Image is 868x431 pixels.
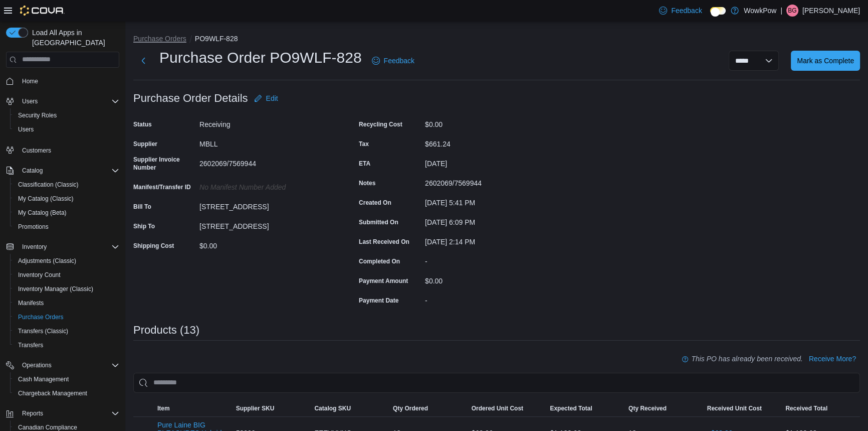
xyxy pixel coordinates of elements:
label: Status [133,120,152,128]
div: $0.00 [199,238,334,250]
button: Supplier SKU [232,400,311,416]
span: Supplier SKU [236,404,275,412]
button: Inventory Manager (Classic) [10,282,123,296]
span: Users [18,95,119,107]
span: Receive More? [809,354,856,364]
div: 2602069/7569944 [425,175,559,187]
button: My Catalog (Beta) [10,206,123,220]
div: No Manifest Number added [199,179,334,191]
a: Security Roles [14,109,61,121]
a: Users [14,123,38,135]
h1: Purchase Order PO9WLF-828 [159,48,362,68]
button: Ordered Unit Cost [468,400,546,416]
span: Manifests [18,299,44,307]
button: Classification (Classic) [10,178,123,192]
button: Receive More? [805,349,860,369]
span: Cash Management [18,375,69,383]
button: Purchase Orders [10,310,123,324]
input: Dark Mode [710,7,726,15]
p: This PO has already been received. [691,353,803,365]
div: - [425,253,559,265]
button: Transfers [10,338,123,352]
a: My Catalog (Beta) [14,207,71,219]
button: Users [18,95,42,107]
span: Inventory Manager (Classic) [18,285,93,293]
button: Operations [2,358,123,372]
span: Item [157,404,170,412]
span: Catalog SKU [314,404,351,412]
button: Qty Ordered [389,400,468,416]
button: Catalog SKU [310,400,389,416]
a: Feedback [368,51,418,71]
a: Inventory Manager (Classic) [14,283,97,295]
span: Qty Received [628,404,667,412]
span: My Catalog (Classic) [14,193,119,205]
div: [STREET_ADDRESS] [199,218,334,230]
div: [STREET_ADDRESS] [199,199,334,211]
span: Expected Total [550,404,592,412]
label: Manifest/Transfer ID [133,183,191,191]
div: $661.24 [425,136,559,148]
span: Security Roles [14,109,119,121]
span: Transfers [14,339,119,351]
label: Created On [359,199,391,207]
button: Security Roles [10,108,123,122]
button: Inventory [18,241,51,253]
span: Purchase Orders [18,313,64,321]
div: [DATE] 5:41 PM [425,195,559,207]
button: Manifests [10,296,123,310]
span: Promotions [14,221,119,233]
a: My Catalog (Classic) [14,193,78,205]
button: Catalog [2,164,123,178]
label: Payment Amount [359,277,408,285]
span: My Catalog (Classic) [18,195,74,203]
button: Users [10,122,123,136]
button: Reports [2,406,123,420]
button: Inventory [2,240,123,254]
a: Promotions [14,221,53,233]
span: Feedback [671,6,702,16]
span: Home [22,77,38,85]
button: My Catalog (Classic) [10,192,123,206]
span: Transfers (Classic) [18,327,68,335]
span: Home [18,75,119,87]
button: Customers [2,142,123,157]
div: $0.00 [425,273,559,285]
button: Received Unit Cost [703,400,782,416]
label: Completed On [359,257,400,265]
span: Purchase Orders [14,311,119,323]
span: Operations [18,359,119,371]
label: Supplier Invoice Number [133,156,195,172]
span: Users [14,123,119,135]
span: Ordered Unit Cost [472,404,523,412]
span: Manifests [14,297,119,309]
div: [DATE] 6:09 PM [425,214,559,226]
label: Recycling Cost [359,120,402,128]
button: Chargeback Management [10,386,123,400]
a: Purchase Orders [14,311,68,323]
span: Chargeback Management [14,387,119,399]
a: Chargeback Management [14,387,91,399]
label: Notes [359,179,375,187]
span: Users [18,125,34,133]
span: BG [788,5,796,17]
button: Purchase Orders [133,35,186,43]
span: Adjustments (Classic) [18,257,76,265]
a: Transfers (Classic) [14,325,72,337]
span: Inventory [18,241,119,253]
span: Cash Management [14,373,119,385]
div: $0.00 [425,116,559,128]
label: Payment Date [359,297,398,305]
span: Classification (Classic) [18,181,79,189]
span: Inventory Manager (Classic) [14,283,119,295]
span: Edit [266,93,278,103]
img: Cova [20,6,65,16]
span: Customers [22,147,51,155]
a: Transfers [14,339,47,351]
span: My Catalog (Beta) [14,207,119,219]
label: Last Received On [359,238,409,246]
p: | [780,5,782,17]
span: Transfers [18,341,43,349]
span: My Catalog (Beta) [18,209,67,217]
